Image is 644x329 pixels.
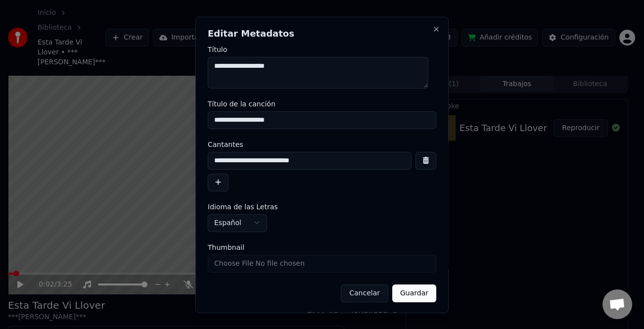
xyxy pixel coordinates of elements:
[208,141,436,147] label: Cantantes
[392,284,436,302] button: Guardar
[208,243,244,250] span: Thumbnail
[341,284,388,302] button: Cancelar
[208,46,436,52] label: Título
[208,100,436,107] label: Título de la canción
[208,29,436,38] h2: Editar Metadatos
[208,203,278,210] span: Idioma de las Letras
